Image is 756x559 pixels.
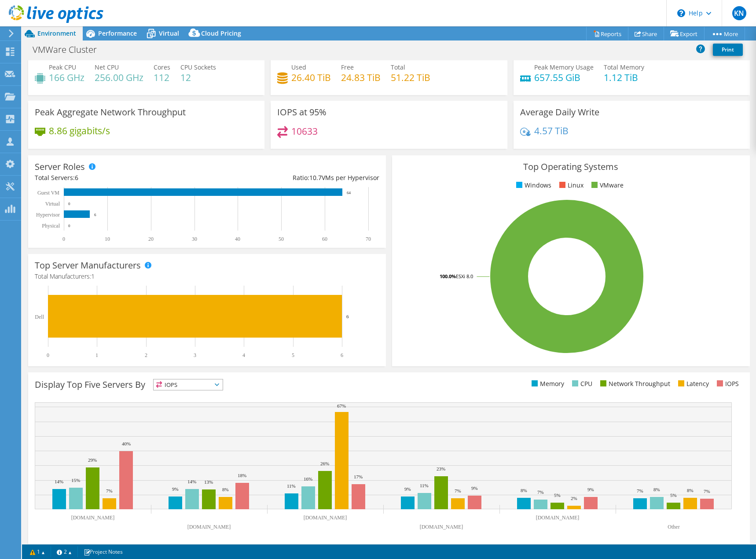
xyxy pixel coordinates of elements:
[537,489,544,495] text: 7%
[51,546,78,557] a: 2
[341,352,343,358] text: 6
[68,202,70,206] text: 0
[77,546,129,557] a: Project Notes
[47,352,49,358] text: 0
[45,201,60,207] text: Virtual
[715,379,739,389] li: IOPS
[287,483,296,489] text: 11%
[529,379,564,389] li: Memory
[35,261,141,270] h3: Top Server Manufacturers
[420,524,463,530] text: [DOMAIN_NAME]
[521,488,527,493] text: 8%
[586,27,628,40] a: Reports
[36,212,60,218] text: Hypervisor
[676,379,709,389] li: Latency
[187,479,196,484] text: 14%
[106,488,113,493] text: 7%
[534,73,594,82] h4: 657.55 GiB
[35,272,379,281] h4: Total Manufacturers:
[677,9,685,17] svg: \n
[520,107,599,117] h3: Average Daily Write
[420,483,429,488] text: 11%
[670,493,677,498] text: 5%
[94,213,96,217] text: 6
[49,63,76,71] span: Peak CPU
[437,466,445,471] text: 23%
[277,107,327,117] h3: IOPS at 95%
[557,180,584,190] li: Linux
[24,546,51,557] a: 1
[55,479,63,484] text: 14%
[587,487,594,492] text: 9%
[204,479,213,485] text: 13%
[37,29,76,37] span: Environment
[180,63,216,71] span: CPU Sockets
[279,236,284,242] text: 50
[570,379,592,389] li: CPU
[704,27,745,40] a: More
[598,379,670,389] li: Network Throughput
[35,107,186,117] h3: Peak Aggregate Network Throughput
[687,488,694,493] text: 8%
[95,73,143,82] h4: 256.00 GHz
[49,73,84,82] h4: 166 GHz
[604,63,644,71] span: Total Memory
[37,190,59,196] text: Guest VM
[391,73,430,82] h4: 51.22 TiB
[98,29,137,37] span: Performance
[291,126,318,136] h4: 10633
[222,487,229,492] text: 8%
[35,314,44,320] text: Dell
[235,236,240,242] text: 40
[291,63,306,71] span: Used
[309,173,322,182] span: 10.7
[653,487,660,492] text: 8%
[75,173,78,182] span: 6
[122,441,131,446] text: 40%
[29,45,110,55] h1: VMWare Cluster
[341,73,381,82] h4: 24.83 TiB
[159,29,179,37] span: Virtual
[105,236,110,242] text: 10
[154,63,170,71] span: Cores
[292,352,294,358] text: 5
[664,27,705,40] a: Export
[304,515,347,521] text: [DOMAIN_NAME]
[71,478,80,483] text: 15%
[95,352,98,358] text: 1
[91,272,95,280] span: 1
[35,162,85,172] h3: Server Roles
[320,461,329,466] text: 26%
[346,314,349,319] text: 6
[35,173,207,183] div: Total Servers:
[534,126,569,136] h4: 4.57 TiB
[668,524,679,530] text: Other
[471,485,478,491] text: 9%
[637,488,643,493] text: 7%
[148,236,154,242] text: 20
[571,496,577,501] text: 2%
[341,63,354,71] span: Free
[194,352,196,358] text: 3
[291,73,331,82] h4: 26.40 TiB
[536,515,580,521] text: [DOMAIN_NAME]
[391,63,405,71] span: Total
[62,236,65,242] text: 0
[713,44,743,56] a: Print
[71,515,115,521] text: [DOMAIN_NAME]
[154,73,170,82] h4: 112
[42,223,60,229] text: Physical
[628,27,664,40] a: Share
[440,273,456,279] tspan: 100.0%
[347,191,351,195] text: 64
[192,236,197,242] text: 30
[455,488,461,493] text: 7%
[354,474,363,479] text: 17%
[207,173,379,183] div: Ratio: VMs per Hypervisor
[732,6,746,20] span: KN
[88,457,97,463] text: 29%
[172,486,179,492] text: 9%
[145,352,147,358] text: 2
[201,29,241,37] span: Cloud Pricing
[704,489,710,494] text: 7%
